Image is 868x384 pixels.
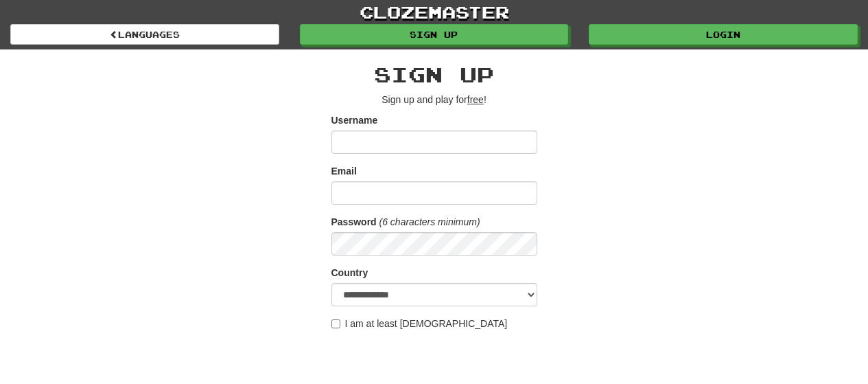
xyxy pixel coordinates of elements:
label: Password [331,215,377,229]
a: Login [589,24,858,45]
a: Sign up [300,24,569,45]
label: Username [331,113,378,127]
em: (6 characters minimum) [379,216,480,227]
input: I am at least [DEMOGRAPHIC_DATA] [331,319,340,328]
label: I am at least [DEMOGRAPHIC_DATA] [331,317,508,330]
a: Languages [10,24,279,45]
u: free [467,94,484,105]
h2: Sign up [331,63,537,86]
p: Sign up and play for ! [331,93,537,106]
label: Country [331,266,368,280]
label: Email [331,164,357,178]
